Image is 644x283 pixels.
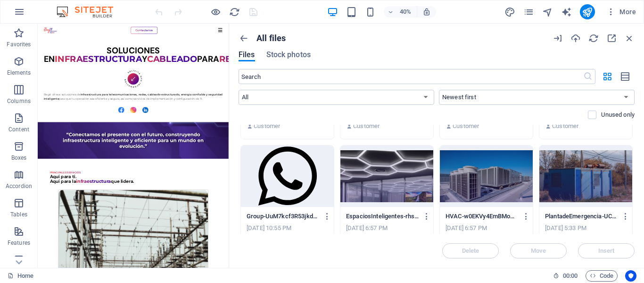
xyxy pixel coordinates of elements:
[7,69,31,77] p: Elements
[256,33,286,43] p: All files
[601,111,635,119] p: Displays only files that are not in use on the website. Files added during this session can still...
[570,33,581,43] i: Upload
[606,33,617,43] i: Maximize
[552,122,578,130] p: Customer
[553,33,563,43] i: URL import
[606,7,636,17] span: More
[625,270,636,282] button: Usercentrics
[54,6,125,17] img: Editor Logo
[353,122,380,130] p: Customer
[563,270,578,282] span: 00 00
[247,232,328,241] div: 1.92 KB | image/svg+xml
[422,8,431,16] i: On resize automatically adjust zoom level to fit chosen device.
[545,232,627,241] div: 280.82 KB | 1920x1080 | image/jpeg
[239,49,255,60] span: Files
[266,49,311,60] span: Stock photos
[239,69,583,84] input: Search
[580,4,595,19] button: publish
[210,6,221,17] button: Click here to leave preview mode and continue editing
[346,212,419,221] p: EspaciosInteligentes-rhs5r1mPY36tYTv7eM6yCw.jpg
[446,212,518,221] p: HVAC-w0EKVy4EmBMoBd9YAJfYrA.jpg
[247,224,328,232] div: [DATE] 10:55 PM
[229,6,240,17] button: reload
[239,33,249,43] i: Show all folders
[542,7,553,17] i: Navigator
[7,41,31,48] p: Favorites
[446,232,527,241] div: 323.76 KB | 1920x1080 | image/jpeg
[398,6,413,17] h6: 40%
[346,232,428,241] div: 303.51 KB | 1920x1080 | image/jpeg
[588,33,599,43] i: Reload
[504,6,516,17] button: design
[523,6,535,17] button: pages
[229,7,240,17] i: Reload page
[586,270,618,282] button: Code
[582,7,593,17] i: Publish
[346,224,428,232] div: [DATE] 6:57 PM
[8,239,30,247] p: Features
[6,182,32,190] p: Accordion
[453,122,479,130] p: Customer
[545,224,627,232] div: [DATE] 5:33 PM
[384,6,417,17] button: 40%
[11,154,27,162] p: Boxes
[570,272,571,279] span: :
[561,6,572,17] button: text_generator
[590,270,613,282] span: Code
[542,6,553,17] button: navigator
[504,7,515,17] i: Design (Ctrl+Alt+Y)
[8,126,29,133] p: Content
[10,211,27,218] p: Tables
[254,122,280,130] p: Customer
[603,4,640,19] button: More
[247,212,319,221] p: Group-UuM7kcf3R53jkdMj9AVRVA.svg
[624,33,635,43] i: Close
[446,224,527,232] div: [DATE] 6:57 PM
[8,270,33,282] a: Click to cancel selection. Double-click to open Pages
[7,97,31,105] p: Columns
[545,212,618,221] p: PlantadeEmergencia-UC6jepPFv1u4wUBLOIPHeA.jpg
[561,7,572,17] i: AI Writer
[553,270,578,282] h6: Session time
